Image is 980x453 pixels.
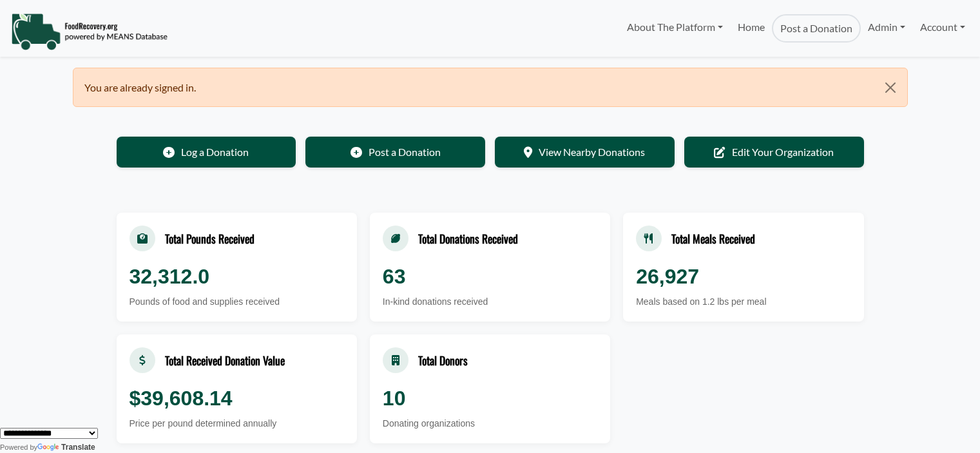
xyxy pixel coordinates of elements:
div: Total Donors [418,352,468,369]
a: Post a Donation [305,137,485,168]
div: Total Donations Received [418,230,518,247]
a: Edit Your Organization [684,137,864,168]
div: 63 [383,261,597,292]
div: Price per pound determined annually [130,417,344,430]
a: Translate [37,443,95,452]
div: 32,312.0 [130,261,344,292]
img: NavigationLogo_FoodRecovery-91c16205cd0af1ed486a0f1a7774a6544ea792ac00100771e7dd3ec7c0e58e41.png [11,12,168,51]
div: 26,927 [636,261,850,292]
a: Post a Donation [772,14,861,43]
div: Total Pounds Received [165,230,255,247]
a: Admin [861,14,912,40]
a: View Nearby Donations [495,137,675,168]
div: 10 [383,383,597,414]
div: You are already signed in. [73,68,908,107]
div: Total Meals Received [671,230,755,247]
img: Google Translate [37,443,61,452]
div: Donating organizations [383,417,597,430]
div: $39,608.14 [130,383,344,414]
div: In-kind donations received [383,295,597,309]
a: Log a Donation [117,137,296,168]
div: Meals based on 1.2 lbs per meal [636,295,850,309]
div: Pounds of food and supplies received [130,295,344,309]
a: Home [730,14,771,43]
a: Account [913,14,972,40]
a: About The Platform [620,14,730,40]
button: Close [874,68,907,107]
div: Total Received Donation Value [165,352,285,369]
